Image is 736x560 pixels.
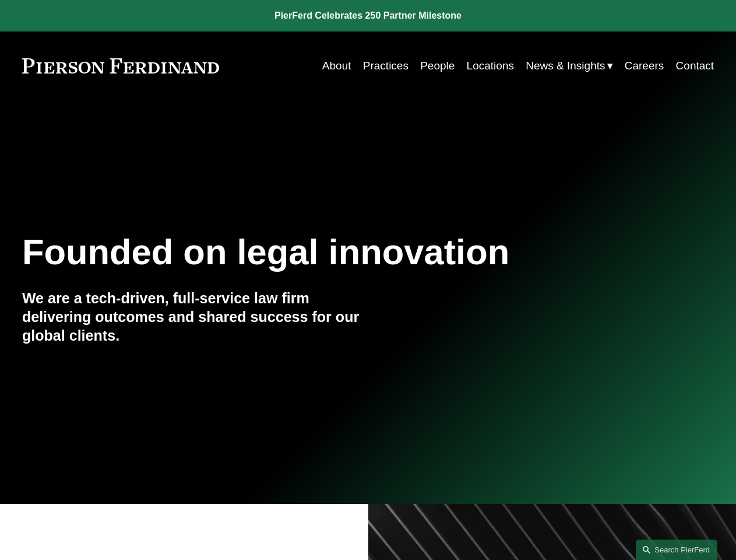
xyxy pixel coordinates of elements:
a: Practices [363,55,409,77]
a: Careers [625,55,664,77]
a: Search this site [636,540,717,560]
a: Contact [676,55,714,77]
a: About [322,55,351,77]
a: Locations [467,55,514,77]
a: People [420,55,455,77]
h4: We are a tech-driven, full-service law firm delivering outcomes and shared success for our global... [22,289,368,345]
span: News & Insights [526,56,605,76]
a: folder dropdown [526,55,612,77]
h1: Founded on legal innovation [22,232,598,272]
